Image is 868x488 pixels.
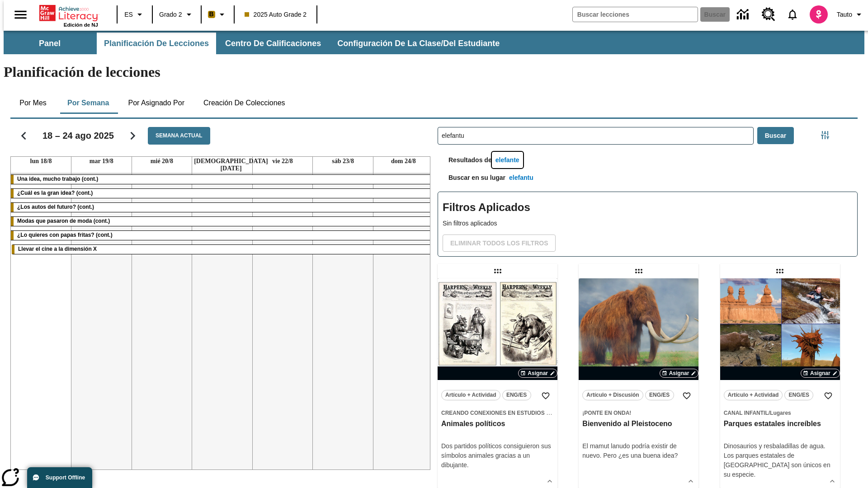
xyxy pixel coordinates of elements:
[438,192,858,257] div: Filtros Aplicados
[10,92,56,114] button: Por mes
[784,390,813,400] button: ENG/ES
[441,390,500,400] button: Artículo + Actividad
[120,6,149,23] button: Lenguaje: ES, Selecciona un idioma
[42,130,114,141] h2: 18 – 24 ago 2025
[757,127,794,145] button: Buscar
[11,189,434,198] div: ¿Cuál es la gran idea? (cont.)
[156,6,198,23] button: Grado: Grado 2, Elige un grado
[121,124,144,147] button: Seguir
[582,390,643,400] button: Artículo + Discusión
[438,155,492,169] p: Resultados de
[330,33,507,54] button: Configuración de la clase/del estudiante
[810,5,828,23] img: avatar image
[781,3,804,26] a: Notificaciones
[438,127,753,144] input: Buscar lecciones
[833,6,868,23] button: Perfil/Configuración
[12,245,433,254] div: Llevar el cine a la dimensión X
[17,204,94,210] span: ¿Los autos del futuro? (cont.)
[724,390,783,400] button: Artículo + Actividad
[4,33,508,54] div: Subbarra de navegación
[196,92,292,114] button: Creación de colecciones
[4,31,864,54] div: Subbarra de navegación
[724,410,769,416] span: Canal Infantil
[218,33,328,54] button: Centro de calificaciones
[192,157,270,173] a: 21 de agosto de 2025
[17,190,93,196] span: ¿Cuál es la gran idea? (cont.)
[88,157,115,166] a: 19 de agosto de 2025
[270,157,295,166] a: 22 de agosto de 2025
[148,127,210,145] button: Semana actual
[660,369,699,378] button: Asignar Elegir fechas
[438,173,505,187] p: Buscar en su lugar
[389,157,418,166] a: 24 de agosto de 2025
[632,264,646,278] div: Lección arrastrable: Bienvenido al Pleistoceno
[443,219,853,228] p: Sin filtros aplicados
[441,408,554,418] span: Tema: Creando conexiones en Estudios Sociales/Historia de Estados Unidos I
[64,22,98,28] span: Edición de NJ
[582,419,695,429] h3: Bienvenido al Pleistoceno
[679,388,695,404] button: Añadir a mis Favoritas
[5,33,95,54] button: Panel
[18,246,97,252] span: Llevar el cine a la dimensión X
[724,419,836,429] h3: Parques estatales increíbles
[731,2,756,27] a: Centro de información
[528,369,548,377] span: Asignar
[789,390,809,400] span: ENG/ES
[209,9,214,20] span: B
[756,2,781,27] a: Centro de recursos, Se abrirá en una pestaña nueva.
[27,467,92,488] button: Support Offline
[573,7,698,22] input: Buscar campo
[543,474,557,488] button: Ver más
[121,92,192,114] button: Por asignado por
[728,390,779,400] span: Artículo + Actividad
[820,388,836,404] button: Añadir a mis Favoritas
[586,390,639,400] span: Artículo + Discusión
[17,218,110,224] span: Modas que pasaron de moda (cont.)
[124,10,133,19] span: ES
[502,390,531,400] button: ENG/ES
[443,197,853,219] h2: Filtros Aplicados
[724,408,836,418] span: Tema: Canal Infantil/Lugares
[816,126,834,144] button: Menú lateral de filtros
[810,369,830,377] span: Asignar
[441,410,574,416] span: Creando conexiones en Estudios Sociales
[505,169,537,186] button: elefantu
[724,441,836,479] div: Dinosaurios y resbaladillas de agua. Los parques estatales de [GEOGRAPHIC_DATA] son únicos en su ...
[204,6,231,23] button: Boost El color de la clase es anaranjado claro. Cambiar el color de la clase.
[12,124,35,147] button: Regresar
[801,369,840,378] button: Asignar Elegir fechas
[445,390,496,400] span: Artículo + Actividad
[773,264,787,278] div: Lección arrastrable: Parques estatales increíbles
[39,4,98,22] a: Portada
[804,3,833,26] button: Escoja un nuevo avatar
[330,157,356,166] a: 23 de agosto de 2025
[582,408,695,418] span: Tema: ¡Ponte en onda!/null
[826,474,839,488] button: Ver más
[506,390,527,400] span: ENG/ES
[518,369,557,378] button: Asignar Elegir fechas
[649,390,670,400] span: ENG/ES
[149,157,175,166] a: 20 de agosto de 2025
[538,388,554,404] button: Añadir a mis Favoritas
[7,1,34,28] button: Abrir el menú lateral
[245,10,307,19] span: 2025 Auto Grade 2
[11,231,434,240] div: ¿Lo quieres con papas fritas? (cont.)
[4,64,864,80] h1: Planificación de lecciones
[11,217,434,226] div: Modas que pasaron de moda (cont.)
[17,176,98,182] span: Una idea, mucho trabajo (cont.)
[582,410,631,416] span: ¡Ponte en onda!
[837,10,852,19] span: Tauto
[441,419,554,429] h3: Animales políticos
[39,3,98,28] div: Portada
[441,441,554,470] div: Dos partidos políticos consiguieron sus símbolos animales gracias a un dibujante.
[684,474,698,488] button: Ver más
[492,152,523,169] button: elefante
[46,474,85,481] span: Support Offline
[11,175,434,184] div: Una idea, mucho trabajo (cont.)
[582,441,695,460] div: El mamut lanudo podría existir de nuevo. Pero ¿es una buena idea?
[17,232,113,238] span: ¿Lo quieres con papas fritas? (cont.)
[669,369,689,377] span: Asignar
[769,410,770,416] span: /
[60,92,116,114] button: Por semana
[770,410,791,416] span: Lugares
